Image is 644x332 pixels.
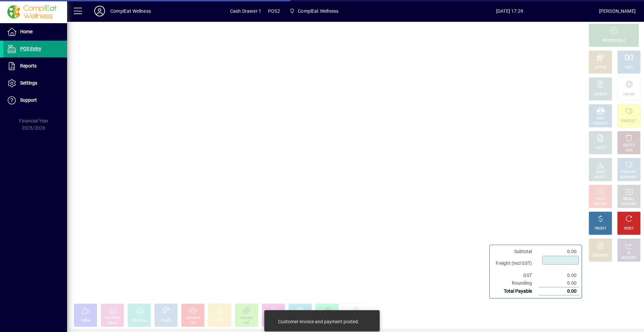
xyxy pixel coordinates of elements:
[623,92,634,97] div: Internet
[3,75,67,92] a: Settings
[594,92,607,97] div: CHARGE
[621,175,637,180] div: SUMMARY
[623,197,635,202] div: RECALL
[20,97,37,103] span: Support
[3,58,67,75] a: Reports
[81,318,91,323] div: Coffee
[230,6,261,16] span: Cash Drawer 1
[492,287,539,295] td: Total Payable
[492,248,539,255] td: Subtotal
[594,202,606,207] div: INVOICE
[622,202,636,207] div: INVOICES
[191,321,195,326] div: Pie
[596,170,605,175] div: PRICE
[539,279,579,287] td: 0.00
[539,272,579,279] td: 0.00
[621,119,636,124] div: PRODUCT
[492,255,539,272] td: Freight (Incl GST)
[539,287,579,295] td: 0.00
[420,6,599,16] span: [DATE] 17:29
[268,6,280,16] span: POS2
[20,29,33,34] span: Home
[595,226,606,231] div: PROFIT
[596,116,604,121] div: MISC
[105,316,120,321] div: Pure Bliss
[215,318,225,323] div: Muffin
[492,272,539,279] td: GST
[625,65,633,70] div: CASH
[89,5,110,17] button: Profile
[20,63,37,68] span: Reports
[240,316,253,321] div: Sausage
[592,253,608,258] div: DISCOUNT
[602,38,626,43] div: PROCESS SALE
[186,316,200,321] div: Compleat
[492,279,539,287] td: Rounding
[599,6,636,16] div: [PERSON_NAME]
[298,6,338,16] span: ComplEat Wellness
[627,250,631,255] div: GL
[626,148,632,153] div: LINE
[623,143,635,148] div: DELETE
[593,121,608,126] div: PRODUCT
[278,318,359,325] div: Customer invoice and payment posted.
[20,46,41,51] span: POS Entry
[110,6,151,16] div: ComplEat Wellness
[596,197,605,202] div: HOLD
[3,92,67,109] a: Support
[161,318,171,323] div: Scrolls
[621,255,637,260] div: ACCOUNT
[594,65,607,70] div: EFTPOS
[20,80,37,86] span: Settings
[244,321,249,326] div: Roll
[621,170,636,175] div: PRODUCT
[595,175,606,180] div: SELECT
[624,226,634,231] div: RESET
[287,5,341,17] span: ComplEat Wellness
[539,248,579,255] td: 0.00
[132,318,147,323] div: CW Slices
[596,146,605,151] div: NOTE
[108,321,117,326] div: Slices
[3,23,67,40] a: Home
